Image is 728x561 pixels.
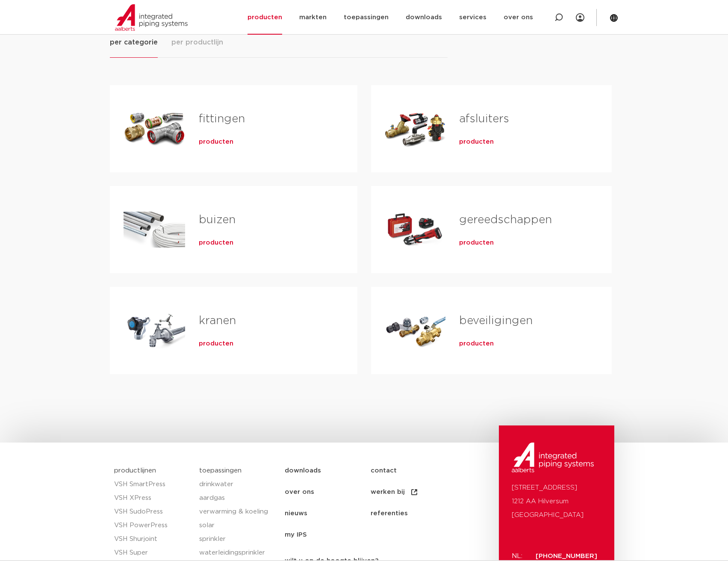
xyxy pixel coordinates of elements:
[199,340,233,348] a: producten
[114,491,191,505] a: VSH XPress
[459,340,494,348] a: producten
[199,239,233,247] a: producten
[199,532,276,546] a: sprinkler
[536,553,597,559] a: [PHONE_NUMBER]
[199,113,245,124] a: fittingen
[371,481,457,503] a: werken bij
[199,546,276,560] a: waterleidingsprinkler
[199,478,276,491] a: drinkwater
[371,503,457,524] a: referenties
[512,481,601,522] p: [STREET_ADDRESS] 1212 AA Hilversum [GEOGRAPHIC_DATA]
[114,546,191,560] a: VSH Super
[199,491,276,505] a: aardgas
[459,214,552,225] a: gereedschappen
[199,214,236,225] a: buizen
[199,519,276,532] a: solar
[114,532,191,546] a: VSH Shurjoint
[459,239,494,247] a: producten
[114,467,156,474] a: productlijnen
[285,503,371,524] a: nieuws
[199,315,236,326] a: kranen
[114,505,191,519] a: VSH SudoPress
[285,481,371,503] a: over ons
[114,519,191,532] a: VSH PowerPress
[171,37,223,47] span: per productlijn
[371,460,457,481] a: contact
[110,37,158,47] span: per categorie
[199,138,233,146] a: producten
[110,37,619,388] div: Tabs. Open items met enter of spatie, sluit af met escape en navigeer met de pijltoetsen.
[199,505,276,519] a: verwarming & koeling
[459,113,509,124] a: afsluiters
[285,460,495,546] nav: Menu
[199,467,242,474] a: toepassingen
[459,315,533,326] a: beveiligingen
[285,460,371,481] a: downloads
[459,138,494,146] a: producten
[114,478,191,491] a: VSH SmartPress
[285,524,371,546] a: my IPS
